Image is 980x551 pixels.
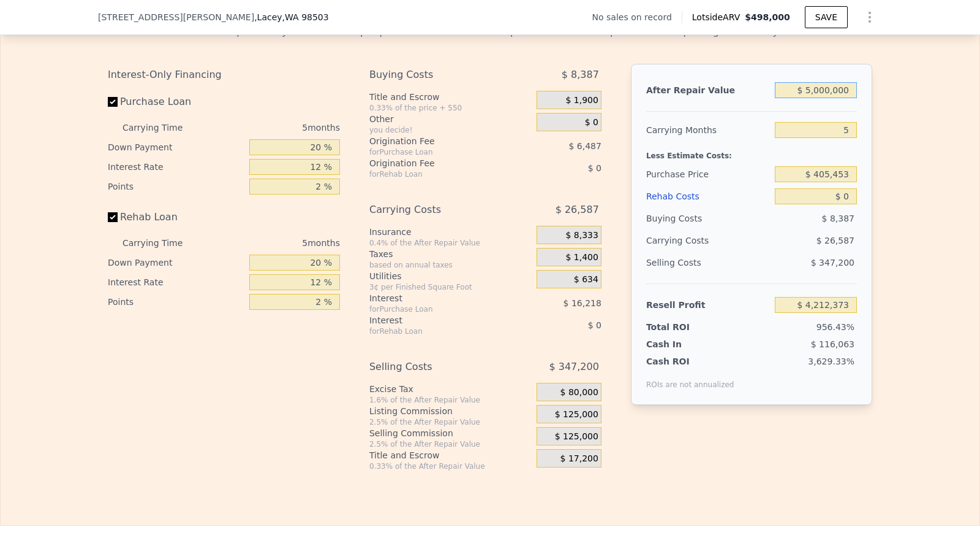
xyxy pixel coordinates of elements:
div: Insurance [369,226,532,238]
div: Interest-Only Financing [108,64,340,86]
div: Less Estimate Costs: [646,141,857,163]
div: Selling Costs [369,356,506,378]
div: 0.33% of the price + 550 [369,103,532,113]
div: After Repair Value [646,79,770,101]
span: 3,629.33% [808,356,854,366]
button: SAVE [805,6,848,28]
div: Taxes [369,248,532,260]
div: Total ROI [646,321,723,333]
div: for Rehab Loan [369,169,506,179]
div: 5 months [207,118,340,137]
div: 5 months [207,233,340,253]
span: $ 8,387 [822,214,854,223]
div: Carrying Time [123,233,202,253]
div: Carrying Months [646,119,770,141]
div: Carrying Costs [646,229,723,252]
div: Origination Fee [369,135,506,147]
span: 956.43% [816,322,854,332]
div: 2.5% of the After Repair Value [369,417,532,427]
div: No sales on record [592,11,682,23]
div: Utilities [369,270,532,282]
label: Purchase Loan [108,91,244,113]
div: 0.33% of the After Repair Value [369,461,532,471]
div: Buying Costs [646,207,770,229]
span: [STREET_ADDRESS][PERSON_NAME] [98,11,254,23]
div: Title and Escrow [369,449,532,461]
div: Down Payment [108,137,244,157]
span: $ 0 [585,117,598,128]
span: $ 1,400 [565,252,598,263]
span: Lotside ARV [692,11,745,23]
div: Cash In [646,338,723,350]
span: $498,000 [745,12,790,22]
div: for Purchase Loan [369,304,506,314]
div: Interest Rate [108,272,244,292]
div: 1.6% of the After Repair Value [369,395,532,405]
span: $ 26,587 [816,236,854,245]
span: $ 1,900 [565,95,598,106]
input: Rehab Loan [108,212,118,222]
input: Purchase Loan [108,97,118,107]
span: $ 16,218 [563,298,601,308]
div: 2.5% of the After Repair Value [369,439,532,449]
div: Title and Escrow [369,91,532,103]
div: you decide! [369,125,532,135]
div: for Purchase Loan [369,147,506,157]
span: $ 634 [574,274,598,285]
div: 3¢ per Finished Square Foot [369,282,532,292]
span: $ 125,000 [555,409,598,420]
button: Show Options [858,5,882,29]
span: $ 17,200 [560,453,598,464]
span: $ 80,000 [560,387,598,398]
div: Selling Commission [369,427,532,439]
span: $ 0 [588,320,601,330]
span: $ 0 [588,163,601,173]
span: $ 116,063 [811,339,854,349]
div: Carrying Costs [369,199,506,221]
span: $ 347,200 [549,356,598,378]
span: $ 125,000 [555,431,598,442]
span: $ 6,487 [568,141,601,151]
div: Origination Fee [369,157,506,169]
div: based on annual taxes [369,260,532,270]
div: Listing Commission [369,405,532,417]
span: , Lacey [254,11,329,23]
div: Other [369,113,532,125]
span: $ 347,200 [811,258,854,268]
span: $ 8,333 [565,230,598,241]
div: 0.4% of the After Repair Value [369,238,532,248]
div: Carrying Time [123,118,202,137]
span: , WA 98503 [282,12,329,22]
div: Down Payment [108,253,244,272]
div: Cash ROI [646,355,734,368]
div: Interest [369,314,506,326]
label: Rehab Loan [108,206,244,228]
div: Interest Rate [108,157,244,177]
div: Selling Costs [646,252,770,274]
div: Points [108,177,244,196]
div: for Rehab Loan [369,326,506,336]
div: Buying Costs [369,64,506,86]
div: Resell Profit [646,294,770,316]
span: $ 26,587 [556,199,599,221]
div: Interest [369,292,506,304]
span: $ 8,387 [562,64,599,86]
div: Excise Tax [369,383,532,395]
div: Rehab Costs [646,185,770,207]
div: Purchase Price [646,163,770,185]
div: Points [108,292,244,312]
div: ROIs are not annualized [646,368,734,390]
